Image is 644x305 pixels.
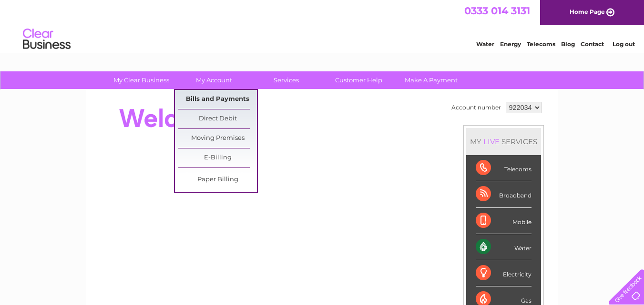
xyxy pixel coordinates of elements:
a: 0333 014 3131 [464,5,530,17]
a: Make A Payment [392,71,470,89]
div: Water [476,234,532,260]
div: Mobile [476,208,532,234]
a: Bills and Payments [178,90,257,109]
a: My Clear Business [102,71,181,89]
a: Direct Debit [178,109,257,128]
a: Paper Billing [178,170,257,189]
div: Electricity [476,260,532,286]
a: Services [247,71,326,89]
a: Moving Premises [178,129,257,148]
img: logo.png [22,25,71,54]
div: LIVE [481,137,501,146]
a: Customer Help [319,71,398,89]
a: My Account [174,71,253,89]
div: Broadband [476,181,532,207]
a: Telecoms [527,40,555,48]
div: Clear Business is a trading name of Verastar Limited (registered in [GEOGRAPHIC_DATA] No. 3667643... [97,5,548,46]
div: MY SERVICES [466,128,541,155]
a: E-Billing [178,148,257,167]
a: Contact [581,40,604,48]
a: Energy [500,40,521,48]
a: Water [476,40,494,48]
a: Blog [561,40,575,48]
div: Telecoms [476,155,532,181]
td: Account number [449,99,503,116]
a: Log out [613,40,635,48]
